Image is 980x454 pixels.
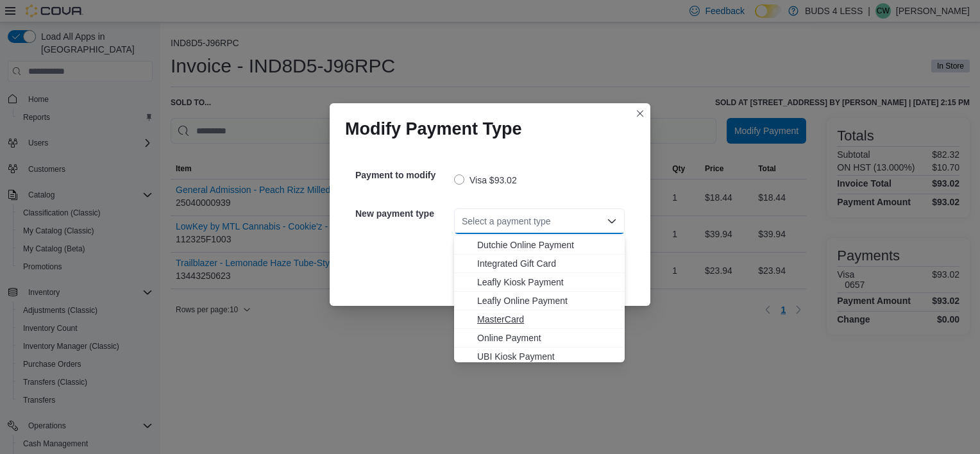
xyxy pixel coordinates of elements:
[477,332,617,344] span: Online Payment
[477,239,617,251] span: Dutchie Online Payment
[477,276,617,289] span: Leafly Kiosk Payment
[454,172,517,188] label: Visa $93.02
[355,201,452,226] h5: New payment type
[462,214,463,229] input: Accessible screen reader label
[345,119,522,139] h1: Modify Payment Type
[607,216,617,226] button: Close list of options
[454,292,625,310] button: Leafly Online Payment
[454,329,625,348] button: Online Payment
[477,350,617,363] span: UBI Kiosk Payment
[454,273,625,292] button: Leafly Kiosk Payment
[632,106,648,121] button: Closes this modal window
[454,236,625,255] button: Dutchie Online Payment
[454,255,625,273] button: Integrated Gift Card
[477,257,617,270] span: Integrated Gift Card
[454,106,625,385] div: Choose from the following options
[477,313,617,326] span: MasterCard
[355,162,452,188] h5: Payment to modify
[477,294,617,307] span: Leafly Online Payment
[454,310,625,329] button: MasterCard
[454,348,625,366] button: UBI Kiosk Payment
